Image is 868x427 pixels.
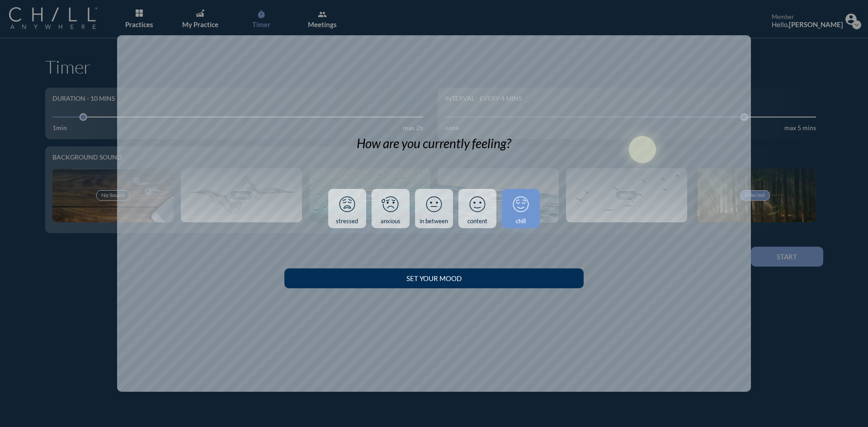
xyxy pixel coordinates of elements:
div: content [467,218,487,225]
div: Set your Mood [300,274,567,282]
div: chill [516,218,526,225]
div: stressed [336,218,358,225]
button: Set your Mood [284,268,583,288]
a: in between [415,189,453,229]
a: anxious [372,189,410,229]
a: chill [502,189,540,229]
a: stressed [328,189,366,229]
div: in between [420,218,448,225]
div: anxious [381,218,401,225]
div: How are you currently feeling? [357,136,511,151]
a: content [458,189,496,229]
